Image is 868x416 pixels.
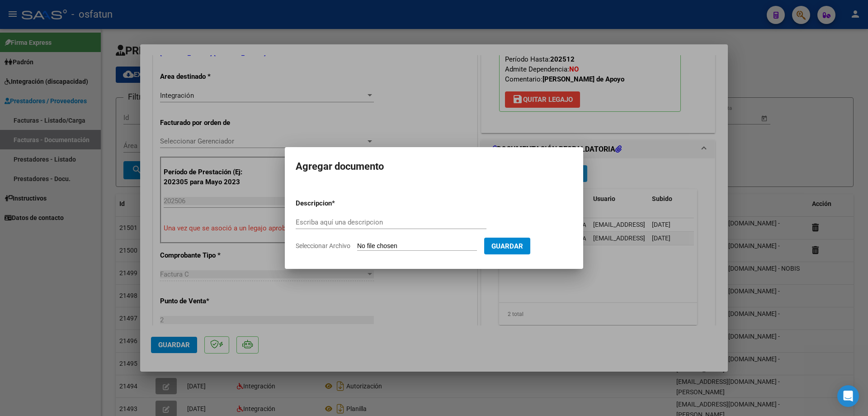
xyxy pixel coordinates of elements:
[296,198,379,209] p: Descripcion
[484,238,530,254] button: Guardar
[296,242,350,249] span: Seleccionar Archivo
[296,158,572,175] h2: Agregar documento
[491,242,523,250] span: Guardar
[837,385,859,407] div: Open Intercom Messenger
